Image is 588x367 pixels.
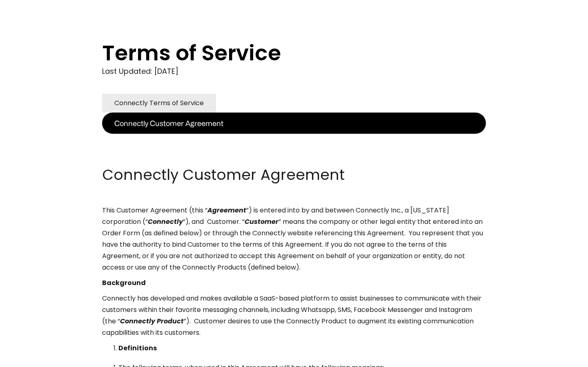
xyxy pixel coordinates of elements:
[8,352,49,364] aside: Language selected: English
[102,134,486,145] p: ‍
[102,149,486,161] p: ‍
[118,343,157,353] strong: Definitions
[16,353,49,364] ul: Language list
[102,65,486,77] div: Last Updated: [DATE]
[114,97,204,109] div: Connectly Terms of Service
[102,205,486,273] p: This Customer Agreement (this “ ”) is entered into by and between Connectly Inc., a [US_STATE] co...
[102,293,486,338] p: Connectly has developed and makes available a SaaS-based platform to assist businesses to communi...
[102,41,453,65] h1: Terms of Service
[245,217,278,226] em: Customer
[207,206,246,215] em: Agreement
[120,316,184,326] em: Connectly Product
[102,165,486,185] h2: Connectly Customer Agreement
[148,217,183,226] em: Connectly
[102,278,146,287] strong: Background
[114,117,223,129] div: Connectly Customer Agreement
